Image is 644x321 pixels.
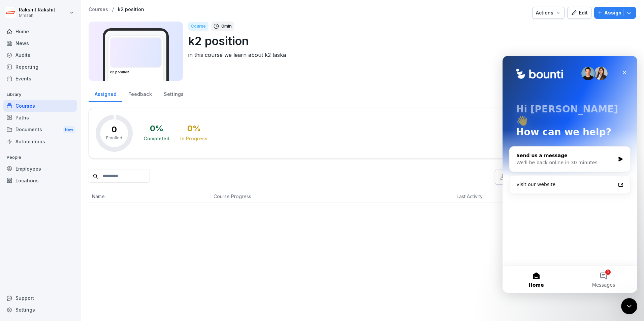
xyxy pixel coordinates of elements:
div: 0 % [187,124,201,133]
p: People [3,152,77,163]
iframe: Intercom live chat [621,298,637,314]
iframe: Intercom live chat [503,56,637,293]
button: Export [495,170,540,185]
a: Audits [3,49,77,61]
div: In Progress [180,135,207,142]
a: Automations [3,136,77,147]
p: / [112,7,114,12]
p: Course Progress [214,193,359,200]
a: News [3,37,77,49]
p: Enrolled [106,135,122,141]
p: 0 min [221,23,232,30]
a: DocumentsNew [3,123,77,136]
div: 0 % [150,124,163,133]
a: Courses [3,100,77,112]
div: New [63,126,75,134]
a: Assigned [89,85,122,102]
a: Settings [158,85,189,102]
a: Reporting [3,61,77,73]
p: Name [92,193,206,200]
p: 0 [111,126,117,134]
p: Assign [604,9,621,16]
div: Edit [571,9,588,16]
div: Completed [143,135,169,142]
div: Actions [536,9,561,16]
a: k2 position [118,7,144,12]
button: Edit [567,7,591,19]
div: Support [3,292,77,304]
button: Actions [532,7,565,19]
p: k2 position [188,32,631,49]
a: Home [3,26,77,37]
p: Rakshit Rakshit [19,7,55,13]
a: Employees [3,163,77,175]
div: Documents [3,123,77,136]
p: in this course we learn about k2 taska [188,51,631,59]
a: Feedback [122,85,158,102]
a: Paths [3,112,77,123]
a: Locations [3,175,77,186]
a: Events [3,73,77,84]
p: Last Activity [457,193,526,200]
h3: k2 position [110,70,162,75]
a: Settings [3,304,77,316]
p: Mmaah [19,13,55,18]
button: Assign [594,7,636,19]
p: Library [3,89,77,100]
div: Course [188,22,208,31]
a: Courses [89,7,108,12]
